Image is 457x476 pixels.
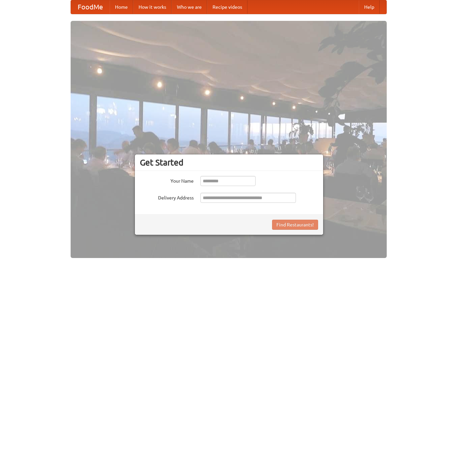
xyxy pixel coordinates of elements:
[71,0,110,14] a: FoodMe
[172,0,207,14] a: Who we are
[110,0,133,14] a: Home
[140,193,194,201] label: Delivery Address
[133,0,172,14] a: How it works
[140,176,194,184] label: Your Name
[272,220,318,230] button: Find Restaurants!
[359,0,380,14] a: Help
[207,0,247,14] a: Recipe videos
[140,157,318,168] h3: Get Started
